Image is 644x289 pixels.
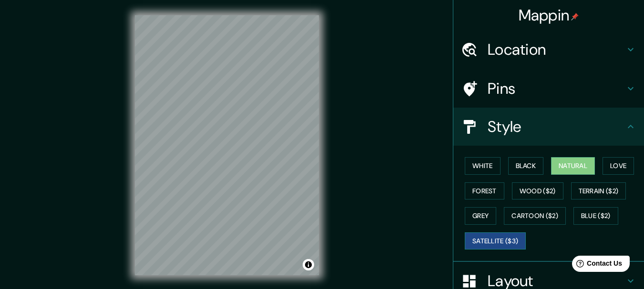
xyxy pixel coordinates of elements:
[519,6,579,25] h4: Mappin
[551,157,595,175] button: Natural
[508,157,544,175] button: Black
[488,117,625,136] h4: Style
[453,30,644,69] div: Location
[465,157,501,175] button: White
[488,40,625,59] h4: Location
[488,79,625,98] h4: Pins
[571,182,626,200] button: Terrain ($2)
[465,207,496,225] button: Grey
[573,207,618,225] button: Blue ($2)
[603,157,634,175] button: Love
[135,15,319,275] canvas: Map
[465,232,526,250] button: Satellite ($3)
[465,182,504,200] button: Forest
[559,252,634,279] iframe: Help widget launcher
[512,182,563,200] button: Wood ($2)
[504,207,566,225] button: Cartoon ($2)
[571,13,579,20] img: pin-icon.png
[303,259,314,270] button: Toggle attribution
[453,108,644,146] div: Style
[453,70,644,108] div: Pins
